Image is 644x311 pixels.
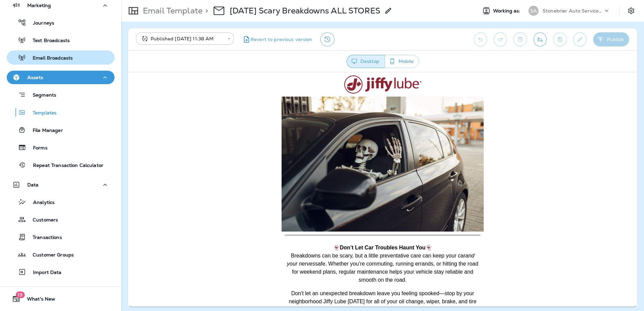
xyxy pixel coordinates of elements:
[7,292,115,306] button: 19What's New
[7,140,115,154] button: Forms
[27,3,51,8] p: Marketing
[385,55,419,68] button: Mobile
[202,6,208,16] p: >
[15,291,25,298] span: 19
[26,200,55,206] p: Analytics
[7,195,115,209] button: Analytics
[7,50,115,65] button: Email Broadcasts
[161,218,348,240] span: Don't let an unexpected breakdown leave you feeling spooked—stop by your neighborhood Jiffy Lube ...
[7,212,115,227] button: Customers
[26,128,63,134] p: File Manager
[205,172,304,178] strong: 👻Don’t Let Car Troubles Haunt You👻
[7,178,115,192] button: Data
[625,5,637,17] button: Settings
[7,230,115,244] button: Transactions
[141,35,223,42] div: Published [DATE] 11:38 AM
[159,180,350,210] span: Breakdowns can be scary, but a little preventative care can keep your car safe. Whether you’re co...
[26,38,70,44] p: Text Broadcasts
[230,6,380,16] div: 10/16/25 Scary Breakdowns ALL STORES
[26,252,74,258] p: Customer Groups
[26,92,56,99] p: Segments
[347,55,385,68] button: Desktop
[27,75,43,80] p: Assets
[20,296,55,304] span: What's New
[26,110,57,116] p: Templates
[26,20,54,27] p: Journeys
[239,32,315,46] button: Revert to previous version
[26,217,58,223] p: Customers
[7,15,115,30] button: Journeys
[320,32,334,46] button: View Changelog
[7,33,115,47] button: Text Broadcasts
[7,247,115,262] button: Customer Groups
[216,3,293,21] img: JL_Logo_PMS202_Horizontal.png
[230,6,380,16] p: [DATE] Scary Breakdowns ALL STORES
[27,182,39,187] p: Data
[7,71,115,84] button: Assets
[26,55,73,62] p: Email Broadcasts
[251,36,312,43] span: Revert to previous version
[7,88,115,102] button: Segments
[154,24,356,159] img: driving-skeleton.jpeg
[159,180,347,194] em: and your nerves
[528,6,539,16] div: SA
[140,6,202,16] p: Email Template
[534,32,547,46] button: Send test email
[7,265,115,279] button: Import Data
[26,145,47,151] p: Forms
[7,158,115,172] button: Repeat Transaction Calculator
[26,235,62,241] p: Transactions
[7,123,115,137] button: File Manager
[26,270,62,276] p: Import Data
[26,163,103,169] p: Repeat Transaction Calculator
[493,8,522,14] span: Working as:
[7,105,115,119] button: Templates
[543,8,603,13] p: Stonebriar Auto Services Group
